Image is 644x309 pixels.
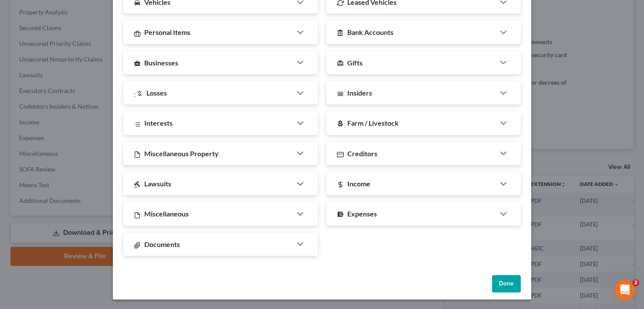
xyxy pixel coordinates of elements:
i: account_balance [337,29,344,36]
span: Income [347,179,370,188]
i: :money_off [134,90,142,97]
span: Creditors [347,149,377,158]
i: business_center [134,60,141,67]
span: Businesses [144,58,178,67]
i: card_giftcard [337,60,344,67]
span: Miscellaneous Property [144,149,219,158]
span: Personal Items [144,28,190,36]
span: Lawsuits [144,179,171,188]
i: gavel [134,181,141,188]
span: Interests [144,119,173,127]
span: Farm / Livestock [347,119,399,127]
span: Insiders [347,89,372,97]
span: Documents [144,240,180,248]
iframe: Intercom live chat [614,279,635,300]
span: Bank Accounts [347,28,393,36]
i: account_balance_wallet [337,211,344,218]
span: Miscellaneous [144,209,189,218]
i: local_florist [337,120,344,127]
span: 2 [632,279,639,286]
button: Done [492,275,521,292]
span: Losses [146,89,166,97]
span: Expenses [347,209,377,218]
span: Gifts [347,58,363,67]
